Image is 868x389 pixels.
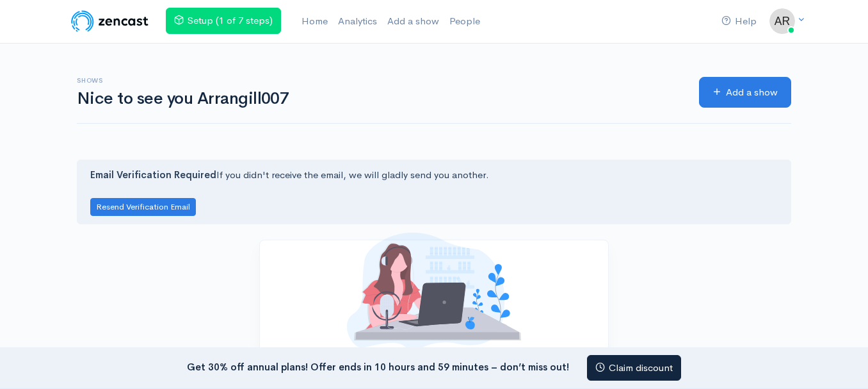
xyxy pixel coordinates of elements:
div: If you didn't receive the email, we will gladly send you another. [77,160,791,224]
a: Add a show [699,77,791,108]
a: Home [296,8,333,35]
button: Resend Verification Email [90,198,196,217]
a: Help [716,8,762,35]
a: Claim discount [587,355,681,381]
h6: Shows [77,77,684,84]
strong: Get 30% off annual plans! Offer ends in 10 hours and 59 minutes – don’t miss out! [187,360,569,372]
img: ZenCast Logo [69,8,150,34]
strong: Email Verification Required [90,169,216,181]
img: No shows added [347,233,521,351]
h1: Nice to see you Arrangill007 [77,90,684,108]
a: Setup (1 of 7 steps) [166,8,281,34]
a: Add a show [382,8,444,35]
a: Analytics [333,8,382,35]
img: ... [769,8,795,34]
a: People [444,8,485,35]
